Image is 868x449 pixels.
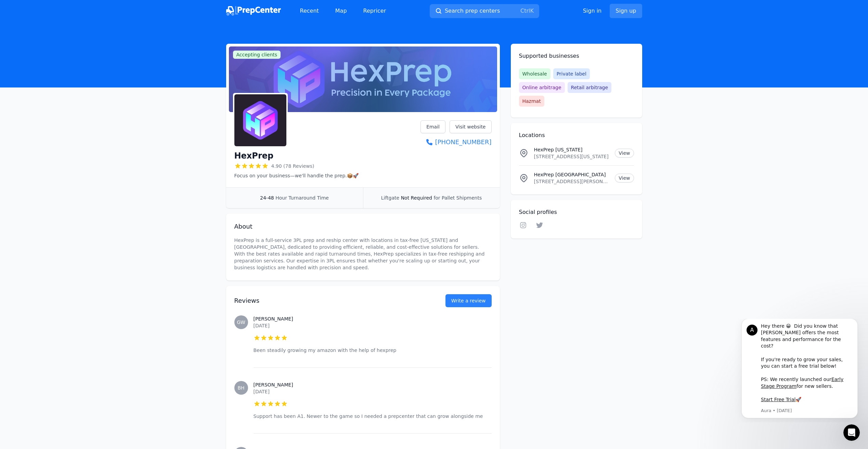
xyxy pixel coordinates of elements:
[568,82,611,93] span: Retail arbitrage
[534,178,610,185] p: [STREET_ADDRESS][PERSON_NAME][US_STATE]
[520,8,530,14] kbd: Ctrl
[445,7,500,15] span: Search prep centers
[420,137,491,147] a: [PHONE_NUMBER]
[254,413,492,420] p: Support has been A1. Newer to the game so I needed a prepcenter that can grow alongside me
[237,385,244,390] span: BH
[295,4,324,18] a: Recent
[430,4,539,18] button: Search prep centersCtrlK
[358,4,392,18] a: Repricer
[583,7,602,15] a: Sign in
[254,347,492,354] p: Been steadily growing my amazon with the help of hexprep
[30,89,121,95] p: Message from Aura, sent 3w ago
[30,4,121,88] div: Message content
[843,424,860,441] iframe: Intercom live chat
[260,195,274,201] span: 24-48
[275,195,329,201] span: Hour Turnaround Time
[254,315,492,322] h3: [PERSON_NAME]
[519,68,550,79] span: Wholesale
[534,171,610,178] p: HexPrep [GEOGRAPHIC_DATA]
[519,52,634,60] h2: Supported businesses
[519,82,565,93] span: Online arbitrage
[254,323,270,328] time: [DATE]
[610,4,642,18] a: Sign up
[615,149,634,158] a: View
[534,153,610,160] p: [STREET_ADDRESS][US_STATE]
[15,6,26,17] div: Profile image for Aura
[226,6,281,16] img: PrepCenter
[534,146,610,153] p: HexPrep [US_STATE]
[381,195,399,201] span: Liftgate
[64,78,70,83] b: 🚀
[234,150,274,161] h1: HexPrep
[519,96,544,107] span: Hazmat
[615,174,634,182] a: View
[450,120,492,133] a: Visit website
[234,222,492,231] h2: About
[234,94,286,146] img: HexPrep
[519,208,634,216] h2: Social profiles
[731,319,868,422] iframe: Intercom notifications message
[330,4,352,18] a: Map
[271,163,314,169] span: 4.90 (78 Reviews)
[401,195,432,201] span: Not Required
[234,296,424,305] h2: Reviews
[530,8,534,14] kbd: K
[254,389,270,394] time: [DATE]
[553,68,590,79] span: Private label
[233,51,281,59] span: Accepting clients
[433,195,482,201] span: for Pallet Shipments
[519,131,634,139] h2: Locations
[30,78,64,83] a: Start Free Trial
[237,320,245,325] span: GW
[254,381,492,388] h3: [PERSON_NAME]
[30,4,121,84] div: Hey there 😀 Did you know that [PERSON_NAME] offers the most features and performance for the cost...
[234,172,359,179] p: Focus on your business—we'll handle the prep.📦🚀
[420,120,445,133] a: Email
[234,237,492,271] p: HexPrep is a full-service 3PL prep and reship center with locations in tax-free [US_STATE] and [G...
[445,294,492,307] a: Write a review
